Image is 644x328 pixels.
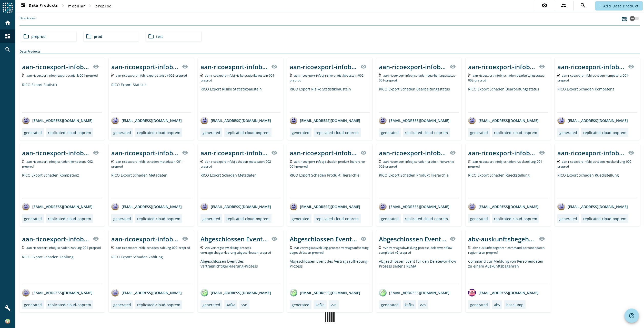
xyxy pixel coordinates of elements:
div: [EMAIL_ADDRESS][DOMAIN_NAME] [468,117,539,124]
span: Kafka Topic: abv-auskunftsbegehren-command-personendaten-registrieren-preprod [468,245,546,255]
div: [EMAIL_ADDRESS][DOMAIN_NAME] [22,203,93,210]
span: Kafka Topic: aan-ricoexport-infobj-export-statistik-001-preprod [26,73,98,78]
span: Data Products [20,3,58,9]
div: replicated-cloud-onprem [583,216,626,221]
div: vvn [241,302,247,307]
div: abv [494,302,500,307]
img: Kafka Topic: aan-ricoexport-infobj-schaden-bearbeitungsstatus-002-preprod [468,74,470,77]
div: [EMAIL_ADDRESS][DOMAIN_NAME] [468,289,539,296]
img: avatar [290,289,297,296]
div: generated [470,216,488,221]
div: [EMAIL_ADDRESS][DOMAIN_NAME] [111,117,182,124]
img: avatar [22,289,30,296]
div: generated [24,216,42,221]
img: Kafka Topic: abv-auskunftsbegehren-command-personendaten-registrieren-preprod [468,246,470,249]
div: replicated-cloud-onprem [226,130,269,135]
div: generated [292,130,309,135]
div: aan-ricoexport-infobj-schaden-kompetenz-001-_stage_ [557,63,625,71]
mat-icon: build [5,305,11,311]
div: Abgeschlossen Event des Vertragnichtigerklaerung-Prozess [200,235,268,243]
img: avatar [379,117,387,124]
button: Add Data Product [595,1,643,11]
div: Data Products [19,49,640,54]
div: [EMAIL_ADDRESS][DOMAIN_NAME] [379,117,449,124]
img: Kafka Topic: aan-ricoexport-infobj-schaden-kompetenz-001-preprod [557,74,560,77]
img: Kafka Topic: aan-ricoexport-infobj-schaden-bearbeitungsstatus-001-preprod [379,74,381,77]
img: Kafka Topic: aan-ricoexport-infobj-schaden-kompetenz-002-preprod [22,160,24,163]
div: [EMAIL_ADDRESS][DOMAIN_NAME] [111,289,182,296]
img: spoud-logo.svg [3,3,13,13]
mat-icon: visibility [539,150,545,156]
span: Kafka Topic: aan-ricoexport-infobj-schaden-metadaten-002-preprod [200,159,272,169]
div: aan-ricoexport-infobj-schaden-metadaten-001-_stage_ [111,149,179,157]
div: generated [470,130,488,135]
div: RICO Export Schaden Metadaten [200,173,280,199]
mat-icon: search [580,2,586,8]
span: Kafka Topic: vvn-vertragsabwicklung-process-vertragnichtigerklaerung-abgeschlossen-preprod [200,245,271,255]
div: replicated-cloud-onprem [494,216,537,221]
div: aan-ricoexport-infobj-schaden-kompetenz-002-_stage_ [22,149,90,157]
div: generated [559,216,577,221]
div: aan-ricoexport-infobj-export-statistik-001-_stage_ [22,63,90,71]
img: Kafka Topic: aan-ricoexport-infobj-schaden-rueckstellung-002-preprod [557,160,560,163]
img: avatar [22,117,30,124]
mat-icon: visibility [628,150,634,156]
div: [EMAIL_ADDRESS][DOMAIN_NAME] [200,117,271,124]
mat-icon: visibility [93,64,99,70]
div: aan-ricoexport-infobj-schaden-produkt-hierarchie-002-_stage_ [379,149,447,157]
div: generated [381,130,399,135]
div: RICO Export Schaden Zahlung [22,254,102,285]
mat-icon: visibility [450,64,456,70]
mat-icon: chevron_right [60,3,66,9]
div: replicated-cloud-onprem [316,216,359,221]
button: mobiliar [66,1,87,11]
div: replicated-cloud-onprem [405,130,448,135]
div: RICO Export Schaden Kompetenz [22,173,102,199]
div: generated [24,130,42,135]
img: Kafka Topic: aan-ricoexport-infobj-schaden-zahlung-002-preprod [111,246,114,249]
div: generated [113,216,131,221]
div: Abgeschlossen Event des Vertragsaufhebung-Prozess [290,259,370,285]
div: RICO Export Risiko Statistikbaustein [290,87,370,112]
div: abv-auskunftsbegehren-command-personendaten-registrieren-_stage_ [468,235,536,243]
mat-icon: visibility [628,64,634,70]
img: Kafka Topic: vvn-vertragsabwicklung-process-vertragnichtigerklaerung-abgeschlossen-preprod [200,246,203,249]
span: Kafka Topic: aan-ricoexport-infobj-schaden-kompetenz-001-preprod [557,73,629,83]
span: Kafka Topic: aan-ricoexport-infobj-schaden-zahlung-001-preprod [26,245,101,250]
button: Data Products [18,1,60,11]
span: Kafka Topic: aan-ricoexport-infobj-schaden-rueckstellung-001-preprod [468,159,543,169]
div: [EMAIL_ADDRESS][DOMAIN_NAME] [22,117,93,124]
img: 6ead26aa4e8bacddf4e41ba39b5cb514 [5,319,10,324]
div: RICO Export Schaden Zahlung [111,254,191,285]
div: aan-ricoexport-infobj-export-statistik-002-_stage_ [111,63,179,71]
mat-icon: visibility [182,236,188,242]
div: kafka [226,302,235,307]
div: [EMAIL_ADDRESS][DOMAIN_NAME] [557,117,628,124]
div: [EMAIL_ADDRESS][DOMAIN_NAME] [290,203,360,210]
mat-icon: visibility [539,64,545,70]
div: replicated-cloud-onprem [583,130,626,135]
div: aan-ricoexport-infobj-schaden-metadaten-002-_stage_ [200,149,268,157]
div: [EMAIL_ADDRESS][DOMAIN_NAME] [111,203,182,210]
div: [EMAIL_ADDRESS][DOMAIN_NAME] [200,289,271,296]
span: Add Data Product [603,4,639,8]
mat-icon: visibility [93,150,99,156]
div: aan-ricoexport-infobj-risiko-statistikbaustein-001-_stage_ [200,63,268,71]
div: generated [292,302,309,307]
div: aan-ricoexport-infobj-risiko-statistikbaustein-002-_stage_ [290,63,357,71]
div: vvn [420,302,426,307]
div: [EMAIL_ADDRESS][DOMAIN_NAME] [379,203,449,210]
div: RICO Export Statistik [111,82,191,112]
mat-icon: visibility [271,236,277,242]
div: RICO Export Schaden Bearbeitungsstatus [468,87,548,112]
mat-icon: search [5,46,11,53]
mat-icon: chevron_right [87,3,93,9]
mat-icon: supervisor_account [561,2,567,8]
mat-icon: folder_open [86,33,92,39]
img: Kafka Topic: aan-ricoexport-infobj-risiko-statistikbaustein-001-preprod [200,74,203,77]
div: replicated-cloud-onprem [48,130,91,135]
span: Kafka Topic: vvn-vertragsabwicklung-process-deleteworkflow-completed-v2-preprod [379,245,453,255]
span: preprod [31,34,46,39]
div: generated [203,216,220,221]
mat-icon: dashboard [20,3,26,9]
